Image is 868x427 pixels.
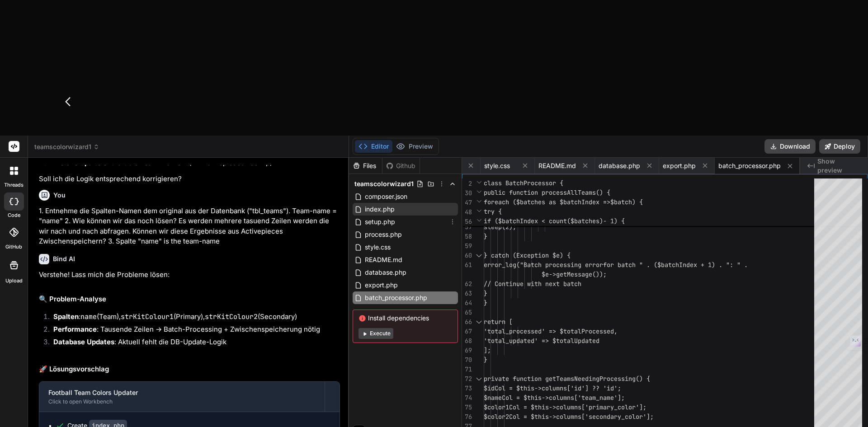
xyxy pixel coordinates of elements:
span: ']; [636,403,646,411]
code: strKitColour2 [205,312,258,321]
div: 73 [462,384,472,393]
span: $batch) { [610,198,643,206]
p: Verstehe! Lass mich die Probleme lösen: [39,270,340,280]
strong: Database Updates [53,338,114,346]
span: index.php [364,204,396,215]
button: Editor [355,140,392,153]
span: } [484,232,487,240]
label: threads [4,181,24,189]
span: or']; [636,413,654,421]
span: style.css [484,161,510,170]
p: Soll ich die Logik entsprechend korrigieren? [39,174,340,184]
span: 47 [462,198,472,207]
button: Execute [359,328,393,339]
div: 72 [462,374,472,384]
div: 75 [462,403,472,412]
span: $e->getMessage()); [542,270,607,278]
div: 63 [462,289,472,298]
span: 30 [462,188,472,198]
label: code [8,211,20,219]
span: database.php [599,161,640,170]
span: teamscolorwizard1 [354,179,414,188]
span: README.md [364,254,403,265]
span: for batch " . ($batchIndex + 1) . ": " . [603,261,748,269]
strong: Spalten [53,312,79,321]
span: $color2Col = $this->columns['secondary_col [484,413,636,421]
div: 69 [462,346,472,355]
span: } [484,289,487,297]
code: name [80,312,97,321]
span: export.php [663,161,696,170]
span: 'total_updated' => $totalUpdated [484,337,599,345]
li: : Aktuell fehlt die DB-Update-Logik [46,337,340,350]
div: 59 [462,241,472,251]
span: 2 [462,179,472,188]
code: strKitColour1 [121,312,174,321]
div: 65 [462,308,472,317]
span: return [ [484,318,513,326]
div: 57 [462,222,472,232]
h2: 🔍 Problem-Analyse [39,294,340,305]
li: : Tausende Zeilen → Batch-Processing + Zwischenspeicherung nötig [46,324,340,337]
span: ]; [484,346,491,354]
span: 56 [462,217,472,226]
span: $nameCol = $this->columns['team_name']; [484,394,625,402]
button: Deploy [819,139,860,154]
div: 71 [462,365,472,374]
div: 60 [462,251,472,260]
label: Upload [5,277,23,285]
button: Football Team Colors UpdaterClick to open Workbench [39,382,325,412]
div: Click to collapse the range. [473,374,485,384]
h2: 🚀 Lösungsvorschlag [39,364,340,375]
span: composer.json [364,191,408,202]
div: Click to collapse the range. [473,251,485,260]
div: 58 [462,232,472,241]
span: batch_processor.php [718,161,781,170]
div: Click to open Workbench [48,398,316,405]
li: : (Team), (Primary), (Secondary) [46,312,340,324]
span: README.md [538,161,576,170]
p: 1. Entnehme die Spalten-Namen dem original aus der Datenbank ("tbl_teams"). Team-name = "name" 2.... [39,206,340,247]
span: 'total_processed' => $totalProcessed, [484,327,618,335]
div: 76 [462,412,472,422]
div: 62 [462,279,472,289]
span: private function getTeamsNeedingProcessing() { [484,375,650,383]
span: - 1) { [603,217,625,225]
span: if ($batchIndex < count($batches) [484,217,603,225]
span: setup.php [364,216,396,227]
div: 68 [462,336,472,346]
span: database.php [364,267,407,278]
span: } [484,356,487,364]
span: $color1Col = $this->columns['primary_color [484,403,636,411]
div: Click to collapse the range. [473,317,485,327]
span: export.php [364,280,399,291]
span: batch_processor.php [364,292,428,303]
div: Football Team Colors Updater [48,388,316,397]
strong: Performance [53,325,97,333]
h6: Bind AI [53,254,75,263]
span: Install dependencies [359,314,452,323]
label: GitHub [5,243,22,251]
span: error_log("Batch processing error [484,261,603,269]
span: public function processAllTeams() { [484,188,610,197]
span: foreach ($batches as $batchIndex => [484,198,610,206]
button: Download [764,139,816,154]
span: style.css [364,242,392,253]
span: } [484,299,487,307]
span: teamscolorwizard1 [34,142,99,151]
button: Preview [392,140,437,153]
span: Show preview [817,157,861,175]
span: try { [484,207,502,216]
div: 67 [462,327,472,336]
div: 70 [462,355,472,365]
span: $idCol = $this->columns['id'] ?? 'id'; [484,384,621,392]
h6: You [53,191,66,200]
div: 66 [462,317,472,327]
span: // Continue with next batch [484,280,581,288]
span: 48 [462,207,472,217]
span: } catch (Exception $e) { [484,251,571,259]
span: process.php [364,229,403,240]
span: class BatchProcessor { [484,179,563,187]
div: Files [349,161,382,170]
div: Github [382,161,420,170]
